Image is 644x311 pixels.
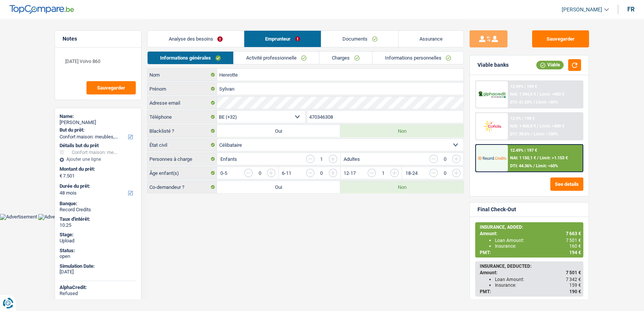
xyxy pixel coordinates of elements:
span: / [537,155,539,160]
span: 7 663 € [566,231,581,236]
a: Analyse des besoins [148,31,244,47]
div: fr [627,6,635,13]
button: Sauvegarder [532,30,589,47]
label: Âge enfant(s) [148,167,217,179]
label: Prénom [148,83,217,95]
span: 7 342 € [566,277,581,282]
div: Viable [536,61,564,69]
a: Activité professionnelle [234,52,319,64]
img: Record Credits [478,151,506,165]
div: Final Check-Out [478,206,516,213]
label: Non [340,181,463,193]
div: Insurance: [495,243,581,249]
label: But du prêt: [60,127,135,133]
span: Limit: >1.153 € [540,155,568,160]
div: INSURANCE, DEDUCTED: [480,264,581,269]
div: [DATE] [60,269,137,275]
div: PMT: [480,289,581,294]
label: Oui [217,125,340,137]
label: Durée du prêt: [60,183,135,189]
div: Record Credits [60,207,137,213]
div: Refused [60,291,137,297]
span: DTI: 44.36% [510,163,532,168]
button: Sauvegarder [86,81,136,94]
div: PMT: [480,250,581,255]
h5: Notes [63,36,134,42]
span: DTI: 41.32% [510,100,532,105]
img: TopCompare Logo [9,5,74,14]
label: Co-demandeur ? [148,181,217,193]
a: Assurance [399,31,464,47]
span: 159 € [569,283,581,288]
label: Non [340,125,463,137]
span: Limit: >850 € [540,92,565,97]
span: / [534,163,535,168]
div: Amount: [480,270,581,275]
div: Loan Amount: [495,277,581,282]
img: AlphaCredit [478,90,506,99]
div: Détails but du prêt [60,143,137,149]
span: 190 € [569,289,581,294]
span: Limit: <60% [536,163,558,168]
label: Adresse email [148,97,217,109]
div: INSURANCE, ADDED: [480,225,581,230]
span: / [537,124,539,129]
div: Amount: [480,231,581,236]
label: Montant du prêt: [60,166,135,172]
label: Adultes [344,157,360,162]
div: Loan Amount: [495,238,581,243]
span: / [537,92,539,97]
div: Simulation Date: [60,263,137,269]
label: Personnes à charge [148,153,217,165]
label: Enfants [220,157,237,162]
span: NAI: 1 304,5 € [510,92,536,97]
span: [PERSON_NAME] [562,6,602,13]
span: Limit: <50% [536,100,558,105]
div: 1 [318,157,325,162]
a: Informations personnelles [372,52,464,64]
a: Documents [321,31,398,47]
a: Charges [319,52,372,64]
label: État civil [148,139,217,151]
span: / [534,100,535,105]
span: Limit: >800 € [540,124,565,129]
span: 160 € [569,243,581,249]
div: Stage: [60,232,137,238]
span: 7 501 € [566,238,581,243]
a: Informations générales [148,52,233,64]
div: 0 [256,171,263,176]
div: Taux d'intérêt: [60,216,137,222]
div: 0 [441,157,448,162]
span: NAI: 1 460,8 € [510,124,536,129]
div: Name: [60,113,137,119]
div: AlphaCredit: [60,284,137,291]
div: Viable banks [478,62,509,68]
div: Insurance: [495,283,581,288]
a: Emprunteur [244,31,321,47]
div: open [60,253,137,259]
span: 194 € [569,250,581,255]
label: Blacklisté ? [148,125,217,137]
img: Advertisement [38,214,75,220]
div: Upload [60,238,137,244]
span: DTI: 38.6% [510,132,530,137]
div: [PERSON_NAME] [60,119,137,126]
span: Limit: <100% [534,132,558,137]
span: / [531,132,533,137]
label: Nom [148,69,217,81]
label: 0-5 [220,171,227,176]
div: 12.49% | 197 € [510,148,537,153]
img: Cofidis [478,119,506,133]
label: Téléphone [148,111,217,123]
input: 401020304 [307,111,464,123]
div: Banque: [60,201,137,207]
span: NAI: 1 150,1 € [510,155,536,160]
button: See details [550,177,583,191]
div: 12.99% | 199 € [510,84,537,89]
span: Sauvegarder [97,85,125,90]
span: 7 501 € [566,270,581,275]
label: Oui [217,181,340,193]
div: Status: [60,248,137,254]
div: 12.9% | 198 € [510,116,535,121]
span: € [60,173,62,179]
